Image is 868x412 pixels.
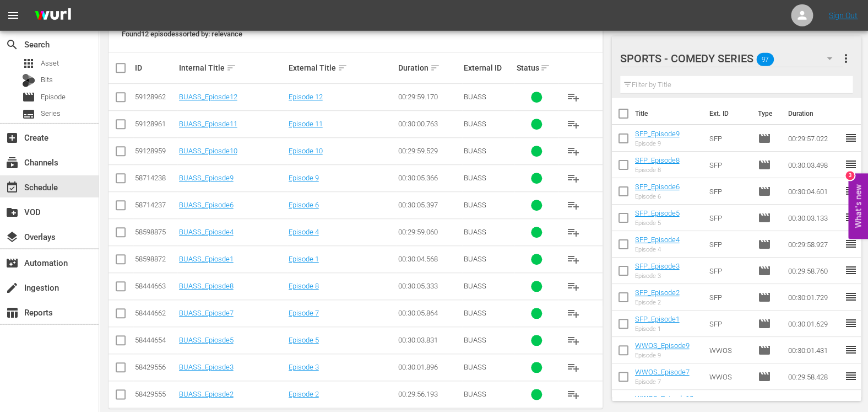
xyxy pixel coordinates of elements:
span: playlist_add [567,388,580,401]
div: Episode 7 [635,378,690,386]
span: Found 12 episodes sorted by: relevance [122,30,242,38]
td: SFP [705,178,753,205]
div: Internal Title [179,61,285,74]
a: SFP_Episode3 [635,262,680,270]
div: 59128959 [135,147,176,155]
span: Asset [41,58,59,69]
span: sort [430,63,440,73]
td: 00:30:03.133 [784,205,844,231]
td: 00:30:01.431 [784,337,844,363]
a: WWOS_Episode13 [635,394,693,403]
span: playlist_add [567,145,580,158]
a: BUASS_Episode6 [179,201,234,209]
span: playlist_add [567,253,580,266]
button: playlist_add [560,300,587,327]
td: 00:30:01.729 [784,284,844,311]
a: SFP_Episode1 [635,315,680,323]
button: playlist_add [560,246,587,272]
span: playlist_add [567,307,580,320]
span: BUASS [464,282,486,290]
td: 00:29:58.760 [784,258,844,284]
span: playlist_add [567,90,580,104]
span: Ingestion [6,281,19,295]
div: 00:30:05.366 [398,174,460,182]
a: Sign Out [829,11,858,20]
span: playlist_add [567,172,580,185]
span: BUASS [464,93,486,101]
a: BUASS_Epiosde12 [179,93,237,101]
td: SFP [705,152,753,178]
div: 00:30:01.896 [398,363,460,371]
div: Duration [398,61,460,74]
span: VOD [6,206,19,219]
span: playlist_add [567,199,580,212]
td: 00:29:58.927 [784,231,844,258]
span: Episode [758,291,771,304]
div: 58714238 [135,174,176,182]
button: playlist_add [560,273,587,299]
button: more_vert [839,45,853,72]
td: WWOS [705,363,753,390]
a: Episode 12 [289,93,323,101]
span: reorder [844,370,858,383]
span: BUASS [464,363,486,371]
th: Ext. ID [703,98,751,129]
div: 58429556 [135,363,176,371]
span: Episode [758,238,771,251]
span: reorder [844,317,858,330]
span: Search [6,38,19,51]
div: 58598875 [135,228,176,236]
span: Episode [758,370,771,383]
div: 00:29:59.170 [398,93,460,101]
span: Episode [758,211,771,224]
span: BUASS [464,201,486,209]
div: External ID [464,63,513,72]
span: Overlays [6,231,19,244]
div: 58714237 [135,201,176,209]
span: playlist_add [567,361,580,374]
td: 00:30:04.601 [784,178,844,205]
div: 59128962 [135,93,176,101]
a: BUASS_Epiosde2 [179,390,234,398]
button: playlist_add [560,219,587,245]
a: BUASS_Epiosde1 [179,255,234,263]
span: Schedule [6,181,19,194]
span: Episode [758,264,771,277]
a: SFP_Episode2 [635,288,680,297]
a: Episode 6 [289,201,319,209]
span: playlist_add [567,334,580,347]
td: SFP [705,258,753,284]
div: 59128961 [135,120,176,128]
td: SFP [705,311,753,337]
span: Series [41,108,61,119]
a: BUASS_Epiosde11 [179,120,237,128]
div: 00:30:05.333 [398,282,460,290]
div: 58444662 [135,309,176,317]
div: External Title [289,61,395,74]
div: 00:29:56.193 [398,390,460,398]
div: Bits [22,74,35,87]
span: Episode [758,132,771,145]
span: Series [22,108,35,121]
td: WWOS [705,337,753,363]
img: ans4CAIJ8jUAAAAAAAAAAAAAAAAAAAAAAAAgQb4GAAAAAAAAAAAAAAAAAAAAAAAAJMjXAAAAAAAAAAAAAAAAAAAAAAAAgAT5G... [26,3,79,29]
a: BUASS_Epiosde4 [179,228,234,236]
span: reorder [844,290,858,303]
a: Episode 10 [289,147,323,155]
div: Episode 4 [635,246,680,253]
div: 00:29:59.529 [398,147,460,155]
button: playlist_add [560,354,587,381]
a: Episode 5 [289,336,319,344]
div: Episode 6 [635,193,680,200]
a: Episode 4 [289,228,319,236]
span: Episode [758,317,771,330]
span: sort [338,63,348,73]
a: Episode 9 [289,174,319,182]
span: BUASS [464,309,486,317]
span: playlist_add [567,117,580,131]
span: Channels [6,156,19,169]
a: SFP_Episode8 [635,156,680,164]
a: BUASS_Epiosde8 [179,282,234,290]
span: Episode [758,185,771,198]
button: Open Feedback Widget [848,173,868,239]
